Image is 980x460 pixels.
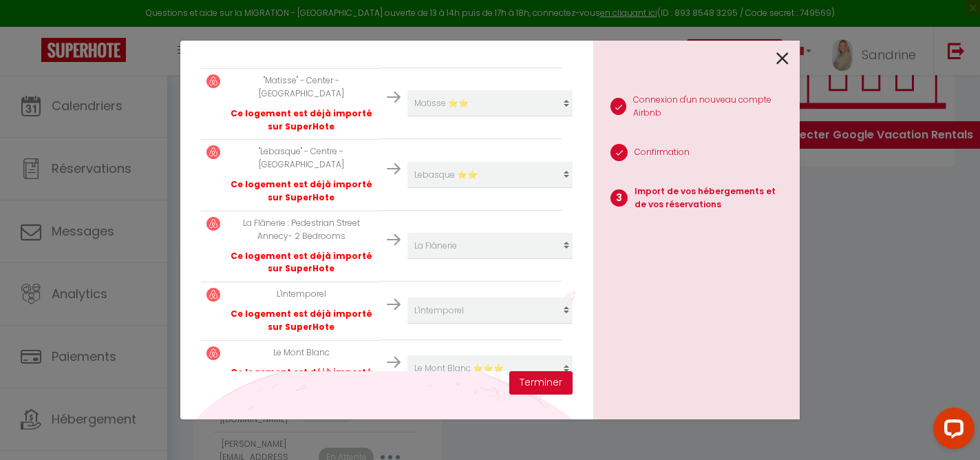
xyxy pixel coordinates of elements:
p: L'Intemporel [227,288,376,301]
p: Confirmation [635,146,690,159]
p: "Lebasque" - Centre - [GEOGRAPHIC_DATA] [227,145,376,171]
p: Ce logement est déjà importé sur SuperHote [227,178,376,205]
span: 3 [610,189,628,207]
p: Le Mont Blanc [227,346,376,359]
p: Ce logement est déjà importé sur SuperHote [227,366,376,393]
p: Ce logement est déjà importé sur SuperHote [227,250,376,276]
p: La Flânerie : Pedestrian Street Annecy- 2 Bedrooms [227,217,376,243]
button: Terminer [509,371,573,395]
p: Ce logement est déjà importé sur SuperHote [227,107,376,134]
p: Connexion d'un nouveau compte Airbnb [633,94,789,120]
p: Ce logement est déjà importé sur SuperHote [227,308,376,334]
p: "Matisse" - Center - [GEOGRAPHIC_DATA] [227,74,376,101]
p: Import de vos hébergements et de vos réservations [635,185,789,211]
iframe: LiveChat chat widget [922,402,980,460]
